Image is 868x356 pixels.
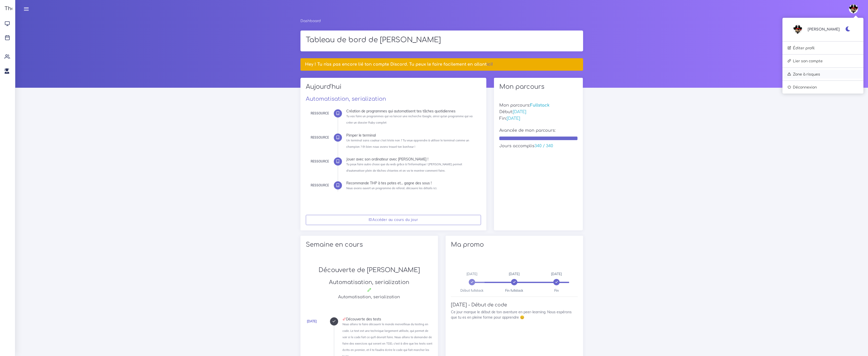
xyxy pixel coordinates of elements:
[782,56,863,66] a: Lier son compte
[782,83,863,92] a: Déconnexion
[509,272,520,276] span: [DATE]
[346,139,469,149] small: Un terminal sans couleur c'est triste non ? Tu veux apprendre à utiliser le terminal comme un cha...
[346,157,477,161] div: Jouer avec son ordinateur avec [PERSON_NAME] !
[499,128,578,133] h5: Avancée de mon parcours:
[306,83,481,94] h2: Aujourd'hui
[346,162,462,172] small: Tu peux faire autre chose que du web grâce à l'informatique ! [PERSON_NAME] permet d'automatiser ...
[342,317,433,321] div: Découverte des tests
[346,109,477,113] div: Création de programmes qui automatisent tes tâches quotidiennes
[507,116,520,121] span: [DATE]
[782,43,863,53] a: Éditer profil
[451,302,578,308] h4: [DATE] - Début de code
[782,70,863,79] a: Zone à risques
[530,103,549,108] span: Fullstack
[499,110,578,114] h5: Début:
[469,279,475,285] span: 0
[499,144,578,149] h5: Jours accomplis
[808,26,840,32] span: [PERSON_NAME]
[793,25,840,34] a: avatar [PERSON_NAME]
[346,114,473,124] small: Tu vas faire un programmes qui va lancer une recherche Google, ainsi qu'un programme qui va créer...
[306,36,578,44] h1: Tableau de bord de [PERSON_NAME]
[311,183,329,188] div: Ressource
[513,110,526,114] span: [DATE]
[460,288,484,292] span: Début fullstack
[307,319,317,323] a: [DATE]
[505,288,523,292] span: Fin fullstack
[306,295,433,300] h5: Automatisation, serialization
[554,288,559,292] span: Fin
[346,186,437,190] small: Nous avons ouvert un programme de referal, découvre les détails ici.
[346,133,477,137] div: Pimper le terminal
[306,266,433,274] h2: Découverte de [PERSON_NAME]
[511,279,517,285] span: 1
[793,25,802,34] img: avatar
[306,241,433,248] h2: Semaine en cours
[499,116,578,121] h5: Fin:
[311,159,329,164] div: Ressource
[849,4,858,13] img: avatar
[306,215,481,225] a: Accéder au cours du jour
[499,83,578,91] h2: Mon parcours
[306,279,433,286] h3: Automatisation, serialization
[3,6,57,11] h3: The Hacking Project
[300,19,321,23] a: Dashboard
[311,111,329,116] div: Ressource
[305,62,578,67] h5: Hey ! Tu n'as pas encore lié ton compte Discord. Tu peux le faire facilement en allant
[451,241,578,248] h2: Ma promo
[346,181,477,185] div: Recommande THP à tes potes et... gagne des sous !
[551,272,562,276] span: [DATE]
[451,309,578,320] p: Ce jour marque le début de ton aventure en peer-learning. Nous espérons que tu es en pleine forme...
[311,135,329,140] div: Ressource
[499,103,578,108] h5: Mon parcours:
[553,279,560,285] span: 2
[534,144,553,148] span: 340 / 340
[306,96,386,102] a: Automatisation, serialization
[466,272,477,276] span: [DATE]
[487,62,493,67] a: ici!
